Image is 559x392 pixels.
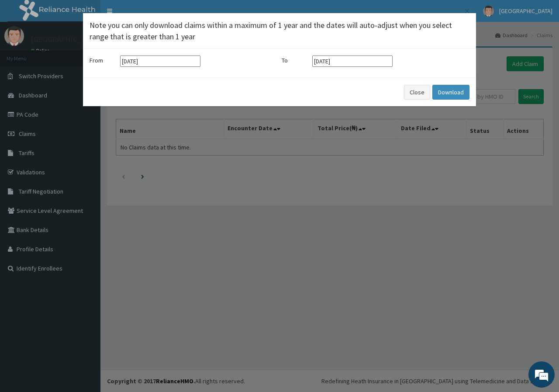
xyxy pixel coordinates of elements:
button: Download [432,85,469,100]
label: To [282,56,308,65]
label: From [90,56,116,65]
input: Select end date [312,56,393,67]
input: Select start date [120,56,200,67]
button: Close [464,7,469,16]
h4: Note you can only download claims within a maximum of 1 year and the dates will auto-adjust when ... [90,20,469,42]
span: × [465,5,469,17]
button: Close [404,85,430,100]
